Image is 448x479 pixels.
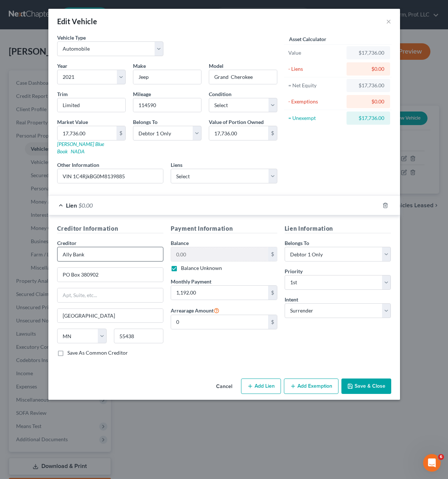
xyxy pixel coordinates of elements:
[133,98,201,112] input: --
[58,288,163,302] input: Apt, Suite, etc...
[57,247,164,262] input: Search creditor by name...
[209,62,223,70] label: Model
[268,126,277,140] div: $
[268,315,277,329] div: $
[210,379,238,394] button: Cancel
[171,161,182,169] label: Liens
[288,49,344,56] div: Value
[57,90,68,98] label: Trim
[352,82,384,89] div: $17,736.00
[171,247,268,261] input: 0.00
[352,65,384,73] div: $0.00
[57,161,99,169] label: Other Information
[386,17,391,26] button: ×
[352,49,384,56] div: $17,736.00
[57,16,97,26] div: Edit Vehicle
[171,286,268,300] input: 0.00
[288,65,344,73] div: - Liens
[57,224,164,233] h5: Creditor Information
[116,126,125,140] div: $
[268,247,277,261] div: $
[209,126,268,140] input: 0.00
[133,119,158,125] span: Belongs To
[209,118,264,126] label: Value of Portion Owned
[288,114,344,122] div: = Unexempt
[58,169,163,183] input: (optional)
[285,296,298,303] label: Intent
[58,98,125,112] input: ex. LS, LT, etc
[209,90,232,98] label: Condition
[57,141,104,154] a: [PERSON_NAME] Blue Book
[78,202,93,209] span: $0.00
[288,98,344,105] div: - Exemptions
[285,240,309,246] span: Belongs To
[438,454,444,460] span: 6
[171,278,211,285] label: Monthly Payment
[171,239,189,247] label: Balance
[58,268,163,282] input: Enter address...
[181,264,222,272] label: Balance Unknown
[284,379,338,394] button: Add Exemption
[67,349,128,356] label: Save As Common Creditor
[352,98,384,105] div: $0.00
[268,286,277,300] div: $
[171,224,277,233] h5: Payment Information
[57,34,86,41] label: Vehicle Type
[133,70,201,84] input: ex. Nissan
[241,379,281,394] button: Add Lien
[285,268,303,274] span: Priority
[133,90,151,98] label: Mileage
[57,62,67,70] label: Year
[58,126,116,140] input: 0.00
[66,202,77,209] span: Lien
[423,454,441,472] iframe: Intercom live chat
[341,379,391,394] button: Save & Close
[171,306,219,315] label: Arrearage Amount
[57,240,77,246] span: Creditor
[133,63,146,69] span: Make
[58,309,163,323] input: Enter city...
[57,118,88,126] label: Market Value
[171,315,268,329] input: 0.00
[114,329,163,343] input: Enter zip...
[289,35,326,43] label: Asset Calculator
[71,148,85,154] a: NADA
[288,82,344,89] div: = Net Equity
[209,70,277,84] input: ex. Altima
[285,224,391,233] h5: Lien Information
[352,114,384,122] div: $17,736.00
